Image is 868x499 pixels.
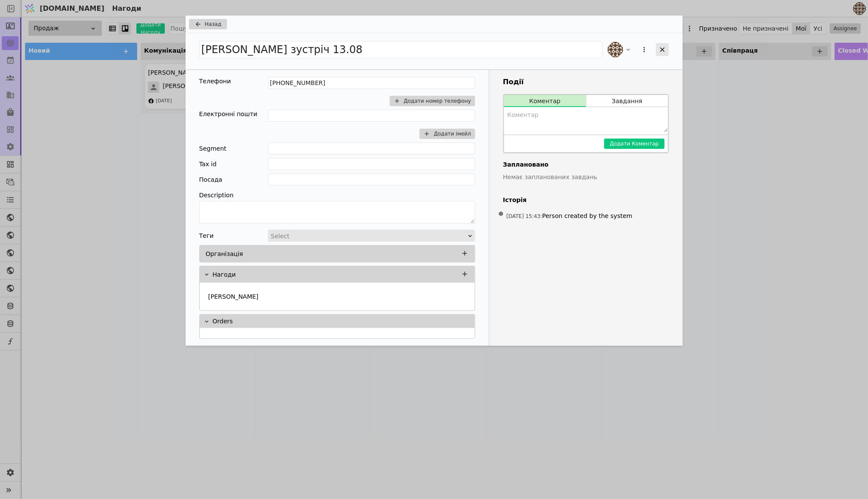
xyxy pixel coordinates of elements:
[208,292,259,301] p: [PERSON_NAME]
[199,158,217,170] div: Tax id
[587,95,668,107] button: Завдання
[503,196,669,205] h4: Історія
[199,230,214,242] div: Теги
[390,96,475,106] button: Додати номер телефону
[503,160,669,169] h4: Заплановано
[608,42,623,57] img: an
[213,317,233,326] p: Orders
[497,203,505,225] span: •
[205,20,221,28] span: Назад
[213,270,236,279] p: Нагоди
[199,142,227,155] div: Segment
[543,212,633,219] span: Person created by the system
[604,139,664,149] button: Додати Коментар
[503,77,669,87] h3: Події
[206,249,243,259] p: Організація
[507,213,543,219] span: [DATE] 15:43 :
[186,16,683,346] div: Add Opportunity
[199,110,258,119] div: Електронні пошти
[199,189,475,201] div: Description
[199,174,223,186] div: Посада
[420,129,475,139] button: Додати імейл
[199,77,231,86] div: Телефони
[503,173,669,182] p: Немає запланованих завдань
[504,95,586,107] button: Коментар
